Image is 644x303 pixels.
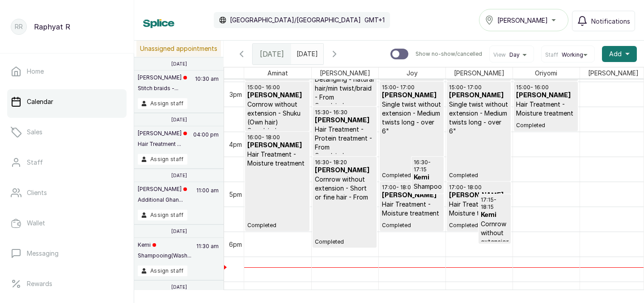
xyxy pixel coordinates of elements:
[449,200,508,218] p: Hair Treatment - Moisture treatment
[414,159,441,173] p: 16:30 - 17:15
[138,210,187,220] button: Assign staff
[315,109,374,116] p: 15:30 - 16:30
[138,196,187,203] p: Additional Ghan...
[481,220,508,273] p: Cornrow without extension - Long hair - From
[382,136,441,179] p: Completed
[260,49,284,59] span: [DATE]
[318,67,372,79] span: [PERSON_NAME]
[7,180,127,205] a: Clients
[27,249,59,258] p: Messaging
[449,84,508,91] p: 15:00 - 17:00
[7,89,127,114] a: Calendar
[138,154,187,165] button: Assign staff
[382,91,441,100] h3: [PERSON_NAME]
[449,191,508,200] h3: [PERSON_NAME]
[479,9,568,31] button: [PERSON_NAME]
[7,150,127,175] a: Staff
[509,51,520,58] span: Day
[138,266,187,276] button: Assign staff
[493,51,506,58] span: View
[315,166,374,175] h3: [PERSON_NAME]
[449,184,508,191] p: 17:00 - 18:00
[315,159,374,166] p: 16:30 - 18:20
[247,91,307,100] h3: [PERSON_NAME]
[315,116,374,125] h3: [PERSON_NAME]
[253,44,291,64] div: [DATE]
[562,51,583,58] span: Working
[449,136,508,179] p: Completed
[382,84,441,91] p: 15:00 - 17:00
[545,51,558,58] span: Staff
[315,202,374,245] p: Completed
[247,168,307,229] p: Completed
[171,61,187,66] p: [DATE]
[586,67,640,79] span: [PERSON_NAME]
[247,84,307,91] p: 15:00 - 16:00
[315,75,374,102] p: Detangling - natural hair/min twist/braid - From
[315,175,374,202] p: Cornrow without extension - Short or fine hair - From
[192,130,220,154] p: 04:00 pm
[27,128,42,137] p: Sales
[247,100,307,127] p: Cornrow without extension - Shuku (Own hair)
[195,186,220,210] p: 11:00 am
[516,84,576,91] p: 15:00 - 16:00
[138,252,191,259] p: Shampooing(Wash...
[572,11,635,31] button: Notifications
[414,182,441,191] p: Shampooing(Washing)
[405,67,419,79] span: Joy
[449,100,508,136] p: Single twist without extension - Medium twists long - over 6"
[27,279,52,288] p: Rewards
[138,74,187,81] p: [PERSON_NAME]
[138,130,187,137] p: [PERSON_NAME]
[171,284,187,290] p: [DATE]
[266,67,290,79] span: Aminat
[230,16,361,25] p: [GEOGRAPHIC_DATA]/[GEOGRAPHIC_DATA]
[15,22,23,31] p: RR
[138,98,187,109] button: Assign staff
[227,140,244,149] div: 4pm
[516,100,576,118] p: Hair Treatment - Moisture treatment
[7,59,127,84] a: Home
[497,16,548,25] span: [PERSON_NAME]
[481,211,508,220] h3: Kemi
[516,91,576,100] h3: [PERSON_NAME]
[493,51,530,58] button: ViewDay
[247,127,307,134] p: Completed
[228,90,244,99] div: 3pm
[7,271,127,296] a: Rewards
[315,102,374,109] p: Completed
[452,67,506,79] span: [PERSON_NAME]
[227,240,244,249] div: 6pm
[171,117,187,122] p: [DATE]
[602,46,637,62] button: Add
[138,141,187,148] p: Hair Treatment ...
[27,219,45,228] p: Wallet
[382,200,441,218] p: Hair Treatment - Moisture treatment
[171,228,187,234] p: [DATE]
[315,125,374,152] p: Hair Treatment - Protein treatment - From
[7,211,127,236] a: Wallet
[27,188,47,197] p: Clients
[382,184,441,191] p: 17:00 - 18:00
[194,74,220,98] p: 10:30 am
[449,91,508,100] h3: [PERSON_NAME]
[138,186,187,193] p: [PERSON_NAME]
[27,158,43,167] p: Staff
[516,118,576,129] p: Completed
[247,134,307,141] p: 16:00 - 18:00
[545,51,591,58] button: StaffWorking
[138,241,191,249] p: Kemi
[247,150,307,168] p: Hair Treatment - Moisture treatment
[34,21,70,32] p: Raphyat R
[414,173,441,182] h3: Kemi
[27,67,44,76] p: Home
[138,85,187,92] p: Stitch braids -...
[27,97,53,106] p: Calendar
[481,196,508,211] p: 17:15 - 18:15
[449,218,508,229] p: Completed
[247,141,307,150] h3: [PERSON_NAME]
[364,16,385,25] p: GMT+1
[315,152,374,159] p: Completed
[195,241,220,266] p: 11:30 am
[227,190,244,199] div: 5pm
